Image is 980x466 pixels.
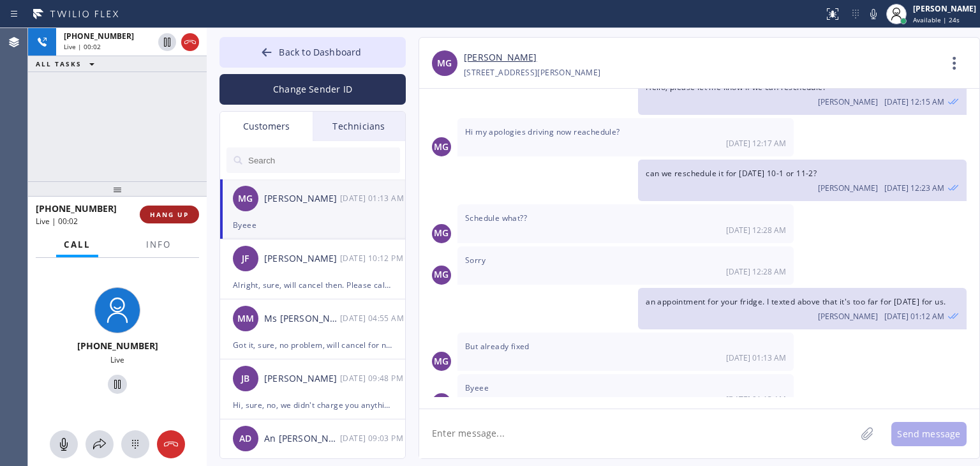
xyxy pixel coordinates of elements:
[28,56,107,71] button: ALL TASKS
[818,96,878,107] span: [PERSON_NAME]
[465,382,489,393] span: Byeee
[465,255,486,266] span: Sorry
[64,31,134,41] span: [PHONE_NUMBER]
[434,226,449,241] span: MG
[264,192,340,206] div: [PERSON_NAME]
[85,430,114,458] button: Open directory
[56,232,98,257] button: Call
[457,246,794,285] div: 10/10/2025 9:28 AM
[818,311,878,322] span: [PERSON_NAME]
[146,239,171,250] span: Info
[110,354,124,365] span: Live
[818,183,878,193] span: [PERSON_NAME]
[138,232,179,257] button: Info
[340,431,406,446] div: 10/09/2025 9:03 AM
[241,372,249,386] span: JB
[233,338,392,352] div: Got it, sure, no problem, will cancel for now then. Please let us know once you are available. (D...
[464,50,537,65] a: [PERSON_NAME]
[157,430,185,458] button: Hang up
[434,140,449,154] span: MG
[50,430,78,458] button: Mute
[434,267,449,282] span: MG
[340,251,406,266] div: 10/10/2025 9:12 AM
[36,59,82,68] span: ALL TASKS
[247,147,400,173] input: Search
[237,312,254,326] span: MM
[181,33,199,51] button: Hang up
[464,65,601,80] div: [STREET_ADDRESS][PERSON_NAME]
[77,340,158,352] span: [PHONE_NUMBER]
[264,252,340,266] div: [PERSON_NAME]
[646,296,946,307] span: an appointment for your fridge. I texted above that it's too far for [DATE] for us.
[150,210,189,219] span: HANG UP
[457,118,794,156] div: 10/10/2025 9:17 AM
[238,192,253,206] span: MG
[36,202,117,214] span: [PHONE_NUMBER]
[434,396,449,410] span: MG
[437,56,452,71] span: MG
[64,42,101,51] span: Live | 00:02
[457,333,794,371] div: 10/10/2025 9:13 AM
[638,73,967,115] div: 10/10/2025 9:15 AM
[279,46,361,58] span: Back to Dashboard
[913,3,976,14] div: [PERSON_NAME]
[865,5,882,23] button: Mute
[726,138,786,149] span: [DATE] 12:17 AM
[726,352,786,363] span: [DATE] 01:13 AM
[264,312,340,326] div: Ms [PERSON_NAME]
[264,432,340,446] div: An [PERSON_NAME]
[638,160,967,201] div: 10/10/2025 9:23 AM
[239,432,251,446] span: AD
[646,168,817,179] span: can we reschedule it for [DATE] 10-1 or 11-2?
[220,112,313,141] div: Customers
[884,183,944,193] span: [DATE] 12:23 AM
[726,394,786,405] span: [DATE] 01:13 AM
[465,126,620,137] span: Hi my apologies driving now reachedule?
[121,430,149,458] button: Open dialpad
[726,266,786,277] span: [DATE] 12:28 AM
[884,311,944,322] span: [DATE] 01:12 AM
[340,191,406,206] div: 10/10/2025 9:13 AM
[457,204,794,243] div: 10/10/2025 9:28 AM
[140,206,199,223] button: HANG UP
[457,374,794,412] div: 10/10/2025 9:13 AM
[158,33,176,51] button: Hold Customer
[219,74,406,105] button: Change Sender ID
[233,278,392,292] div: Alright, sure, will cancel then. Please call us if you need our help in future.
[242,252,249,266] span: JF
[913,15,960,24] span: Available | 24s
[313,112,405,141] div: Technicians
[884,96,944,107] span: [DATE] 12:15 AM
[64,239,91,250] span: Call
[434,354,449,369] span: MG
[264,372,340,386] div: [PERSON_NAME]
[726,225,786,236] span: [DATE] 12:28 AM
[36,216,78,227] span: Live | 00:02
[465,213,527,223] span: Schedule what??
[219,37,406,68] button: Back to Dashboard
[340,371,406,386] div: 10/09/2025 9:48 AM
[891,422,967,446] button: Send message
[340,311,406,326] div: 10/09/2025 9:55 AM
[233,398,392,412] div: Hi, sure, no, we didn't charge you anything so far. Please pay it using the link above and no pro...
[465,341,530,352] span: But already fixed
[646,82,825,93] span: Hello, please let me know if we can reschedule.
[233,218,392,232] div: Byeee
[638,288,967,329] div: 10/10/2025 9:12 AM
[108,375,127,394] button: Hold Customer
